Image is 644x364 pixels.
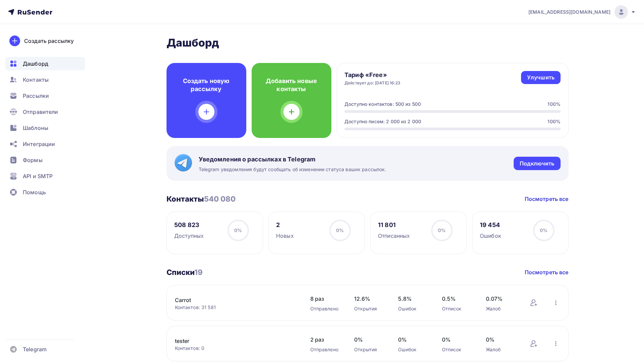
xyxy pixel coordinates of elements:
[199,166,386,173] span: Telegram уведомления будут сообщать об изменении статуса ваших рассылок.
[23,188,46,196] span: Помощь
[480,221,501,229] div: 19 454
[167,36,569,50] h2: Дашборд
[344,101,421,107] div: Доступно контактов: 500 из 500
[175,304,297,311] div: Контактов: 31 581
[344,118,421,125] div: Доступно писем: 2 000 из 2 000
[175,337,289,345] a: tester
[174,232,204,240] div: Доступных
[528,9,610,15] span: [EMAIL_ADDRESS][DOMAIN_NAME]
[24,37,74,45] div: Создать рассылку
[276,232,294,240] div: Новых
[5,121,85,135] a: Шаблоны
[5,89,85,102] a: Рассылки
[174,221,204,229] div: 508 823
[525,268,569,276] a: Посмотреть все
[194,268,203,277] span: 19
[310,295,341,303] span: 8 раз
[520,160,554,167] div: Подключить
[5,105,85,119] a: Отправители
[548,101,561,107] div: 100%
[5,57,85,70] a: Дашборд
[23,76,49,84] span: Контакты
[486,305,516,312] div: Жалоб
[5,73,85,86] a: Контакты
[398,336,429,344] span: 0%
[23,124,48,132] span: Шаблоны
[442,305,472,312] div: Отписок
[398,305,429,312] div: Ошибок
[486,295,516,303] span: 0.07%
[310,336,341,344] span: 2 раз
[177,77,236,93] h4: Создать новую рассылку
[486,346,516,353] div: Жалоб
[23,156,43,164] span: Формы
[480,232,501,240] div: Ошибок
[310,346,341,353] div: Отправлено
[442,295,472,303] span: 0.5%
[23,108,58,116] span: Отправители
[23,92,49,100] span: Рассылки
[486,336,516,344] span: 0%
[528,5,636,19] a: [EMAIL_ADDRESS][DOMAIN_NAME]
[354,305,385,312] div: Открытия
[23,140,55,148] span: Интеграции
[525,195,569,203] a: Посмотреть все
[344,71,401,79] h4: Тариф «Free»
[540,227,548,233] span: 0%
[344,80,401,86] div: Действует до: [DATE] 16:23
[378,221,410,229] div: 11 801
[398,295,429,303] span: 5.8%
[204,195,236,203] span: 540 080
[398,346,429,353] div: Ошибок
[527,74,555,81] div: Улучшить
[442,346,472,353] div: Отписок
[23,345,47,353] span: Telegram
[199,155,386,163] span: Уведомления о рассылках в Telegram
[354,346,385,353] div: Открытия
[548,118,561,125] div: 100%
[175,345,297,352] div: Контактов: 0
[310,305,341,312] div: Отправлено
[276,221,294,229] div: 2
[521,71,561,84] a: Улучшить
[5,153,85,167] a: Формы
[167,268,203,277] h3: Списки
[234,227,242,233] span: 0%
[23,60,48,68] span: Дашборд
[175,296,289,304] a: Carrot
[378,232,410,240] div: Отписанных
[167,194,236,204] h3: Контакты
[354,295,385,303] span: 12.6%
[354,336,385,344] span: 0%
[442,336,472,344] span: 0%
[262,77,321,93] h4: Добавить новые контакты
[438,227,446,233] span: 0%
[336,227,344,233] span: 0%
[23,172,53,180] span: API и SMTP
